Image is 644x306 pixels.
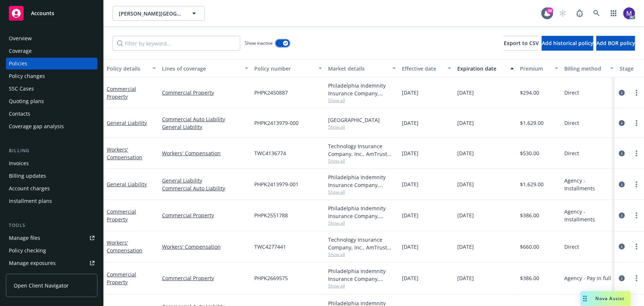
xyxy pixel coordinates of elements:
button: Policy number [251,59,325,77]
span: [DATE] [402,119,419,127]
div: Manage exposures [9,257,56,269]
span: Direct [564,119,579,127]
a: Invoices [6,157,97,169]
a: Quoting plans [6,95,97,107]
a: Account charges [6,183,97,194]
span: $386.00 [520,211,539,219]
button: Premium [517,59,561,77]
span: TWC4277441 [254,243,286,251]
span: [DATE] [402,180,419,188]
a: Manage exposures [6,257,97,269]
span: Agency - Installments [564,177,614,192]
span: PHPK2450887 [254,89,288,96]
input: Filter by keyword... [113,36,240,51]
a: Commercial Property [162,89,248,96]
button: Market details [325,59,399,77]
span: Show all [328,158,396,164]
a: circleInformation [617,274,626,283]
a: General Liability [162,177,248,184]
span: PHPK2413979-001 [254,180,299,188]
div: Installment plans [9,195,52,207]
span: Show all [328,97,396,103]
a: Policies [6,58,97,69]
div: 38 [547,7,553,14]
a: Commercial Auto Liability [162,184,248,192]
span: [DATE] [457,180,474,188]
div: Billing [6,147,97,154]
span: [DATE] [457,119,474,127]
span: Add BOR policy [596,40,635,47]
div: Stage [620,65,643,72]
a: circleInformation [617,180,626,189]
a: Switch app [606,6,621,21]
div: Lines of coverage [162,65,240,72]
a: Billing updates [6,170,97,182]
a: circleInformation [617,119,626,127]
a: Commercial Property [162,211,248,219]
div: Effective date [402,65,443,72]
a: Commercial Property [107,208,136,223]
a: more [632,274,641,283]
span: Nova Assist [596,295,625,302]
div: Policy changes [9,70,45,82]
div: Billing updates [9,170,46,182]
button: Export to CSV [504,36,539,51]
span: $1,629.00 [520,119,544,127]
span: Export to CSV [504,40,539,47]
a: Contacts [6,108,97,120]
div: Contacts [9,108,30,120]
span: $660.00 [520,243,539,251]
a: Workers' Compensation [107,146,142,161]
div: Billing method [564,65,606,72]
div: Technology Insurance Company, Inc., AmTrust Financial Services [328,142,396,158]
div: Policy details [107,65,148,72]
span: $1,629.00 [520,180,544,188]
a: Commercial Property [107,271,136,286]
span: Show all [328,251,396,258]
span: [DATE] [457,243,474,251]
span: $530.00 [520,149,539,157]
a: Installment plans [6,195,97,207]
span: [DATE] [402,89,419,96]
a: Start snowing [555,6,570,21]
span: Show all [328,283,396,289]
a: circleInformation [617,211,626,220]
button: Billing method [561,59,617,77]
a: Manage files [6,232,97,244]
span: [DATE] [402,274,419,282]
span: [DATE] [402,149,419,157]
span: [DATE] [457,211,474,219]
span: Direct [564,149,579,157]
a: more [632,211,641,220]
div: Philadelphia Indemnity Insurance Company, [GEOGRAPHIC_DATA] Insurance Companies [328,204,396,220]
div: Premium [520,65,550,72]
span: Agency - Installments [564,208,614,223]
button: Policy details [104,59,159,77]
span: Show all [328,124,396,130]
a: more [632,119,641,127]
div: Tools [6,222,97,229]
span: $386.00 [520,274,539,282]
button: Effective date [399,59,454,77]
div: Overview [9,33,32,44]
a: Commercial Property [162,274,248,282]
span: Direct [564,89,579,96]
div: Quoting plans [9,95,44,107]
span: Show inactive [245,40,273,46]
span: PHPK2413979-000 [254,119,299,127]
a: more [632,180,641,189]
button: Nova Assist [581,291,631,306]
div: Policy number [254,65,314,72]
span: $294.00 [520,89,539,96]
a: more [632,149,641,158]
a: circleInformation [617,149,626,158]
a: SSC Cases [6,83,97,95]
a: Policy checking [6,245,97,256]
button: Add historical policy [542,36,593,51]
div: [GEOGRAPHIC_DATA] [328,116,396,124]
span: [DATE] [457,274,474,282]
div: Manage files [9,232,40,244]
button: Lines of coverage [159,59,251,77]
div: Invoices [9,157,29,169]
span: [DATE] [457,149,474,157]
